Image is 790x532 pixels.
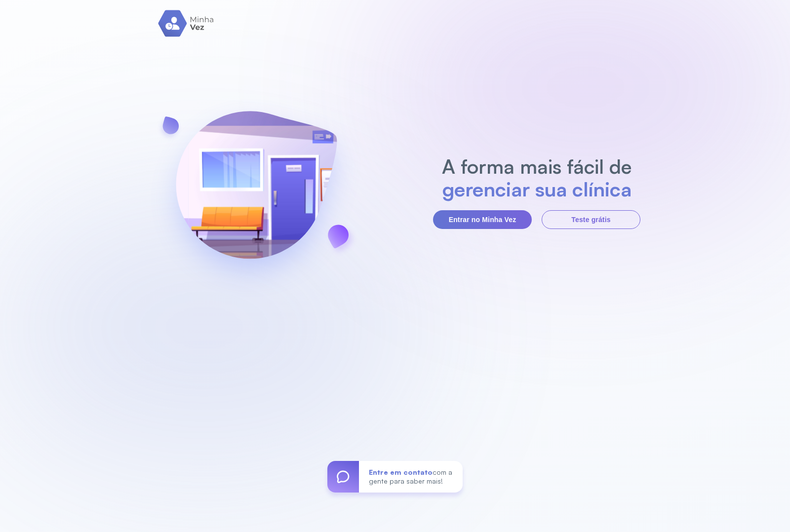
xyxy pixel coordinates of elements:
[437,178,637,200] h2: gerenciar sua clínica
[542,210,640,229] button: Teste grátis
[150,85,363,300] img: banner-login.svg
[327,461,463,493] a: Entre em contatocom a gente para saber mais!
[433,210,532,229] button: Entrar no Minha Vez
[369,468,433,476] span: Entre em contato
[158,10,215,37] img: logo.svg
[359,461,463,493] div: com a gente para saber mais!
[437,155,637,178] h2: A forma mais fácil de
